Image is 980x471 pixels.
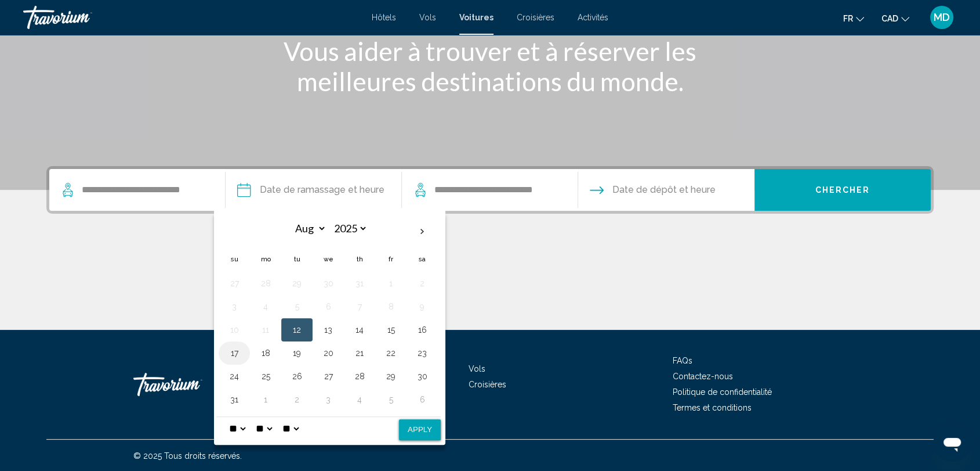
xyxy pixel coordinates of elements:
[413,322,431,338] button: Day 16
[225,345,244,361] button: Day 17
[372,13,396,22] a: Hôtels
[319,322,337,338] button: Day 13
[319,275,337,292] button: Day 30
[673,403,752,412] a: Termes et conditions
[253,417,274,440] select: Select minute
[673,356,692,365] a: FAQs
[237,169,384,211] button: Pickup date
[382,299,400,315] button: Day 8
[330,218,368,239] select: Select year
[225,275,244,292] button: Day 27
[419,13,436,22] a: Vols
[350,391,369,408] button: Day 4
[350,345,369,361] button: Day 21
[469,364,485,373] a: Vols
[288,275,306,292] button: Day 29
[881,10,909,27] button: Change currency
[673,387,772,397] a: Politique de confidentialité
[934,425,971,462] iframe: Bouton de lancement de la fenêtre de messagerie
[459,13,493,22] a: Voitures
[382,391,400,408] button: Day 5
[133,367,249,402] a: Travorium
[590,169,716,211] button: Drop-off date
[319,391,337,408] button: Day 3
[350,299,369,315] button: Day 7
[288,345,306,361] button: Day 19
[288,368,306,384] button: Day 26
[927,5,957,30] button: User Menu
[382,345,400,361] button: Day 22
[399,419,441,440] button: Apply
[225,368,244,384] button: Day 24
[280,417,301,440] select: Select AM/PM
[225,299,244,315] button: Day 3
[843,14,853,23] span: fr
[256,345,275,361] button: Day 18
[413,368,431,384] button: Day 30
[382,322,400,338] button: Day 15
[289,218,326,239] select: Select month
[350,368,369,384] button: Day 28
[673,372,733,381] a: Contactez-nous
[256,275,275,292] button: Day 28
[319,368,337,384] button: Day 27
[382,368,400,384] button: Day 29
[413,299,431,315] button: Day 9
[133,451,242,461] span: © 2025 Tous droits réservés.
[288,299,306,315] button: Day 5
[49,169,931,211] div: Search widget
[406,218,438,245] button: Next month
[413,391,431,408] button: Day 6
[273,36,707,96] h1: Vous aider à trouver et à réserver les meilleures destinations du monde.
[256,391,275,408] button: Day 1
[23,6,360,29] a: Travorium
[225,322,244,338] button: Day 10
[288,322,306,338] button: Day 12
[350,275,369,292] button: Day 31
[319,299,337,315] button: Day 6
[578,13,608,22] a: Activités
[227,417,248,440] select: Select hour
[319,345,337,361] button: Day 20
[288,391,306,408] button: Day 2
[469,380,506,389] a: Croisières
[256,299,275,315] button: Day 4
[612,182,716,198] span: Date de dépôt et heure
[934,12,950,23] span: MD
[225,391,244,408] button: Day 31
[843,10,864,27] button: Change language
[256,322,275,338] button: Day 11
[382,275,400,292] button: Day 1
[350,322,369,338] button: Day 14
[517,13,554,22] a: Croisières
[413,345,431,361] button: Day 23
[754,169,931,211] button: Chercher
[256,368,275,384] button: Day 25
[815,186,870,195] span: Chercher
[413,275,431,292] button: Day 2
[881,14,898,23] span: CAD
